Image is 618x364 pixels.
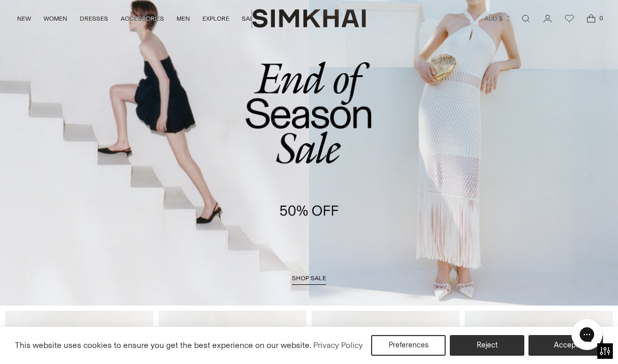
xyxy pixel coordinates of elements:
[176,7,190,30] a: MEN
[15,340,312,350] span: This website uses cookies to ensure you get the best experience on our website.
[202,7,229,30] a: EXPLORE
[484,7,512,30] button: AUD $
[292,275,326,285] a: shop sale
[17,7,31,30] a: NEW
[371,335,446,356] button: Preferences
[581,8,601,29] a: Open cart modal
[242,7,257,30] a: SALE
[252,8,366,28] a: SIMKHAI
[292,275,326,282] span: shop sale
[516,8,536,29] a: Open search modal
[450,335,524,356] button: Reject
[537,8,558,29] a: Go to the account page
[80,7,108,30] a: DRESSES
[43,7,67,30] a: WOMEN
[121,7,164,30] a: ACCESSORIES
[312,338,364,353] a: Privacy Policy (opens in a new tab)
[528,335,603,356] button: Accept
[566,315,608,354] iframe: Gorgias live chat messenger
[559,8,580,29] a: Wishlist
[596,13,606,23] span: 0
